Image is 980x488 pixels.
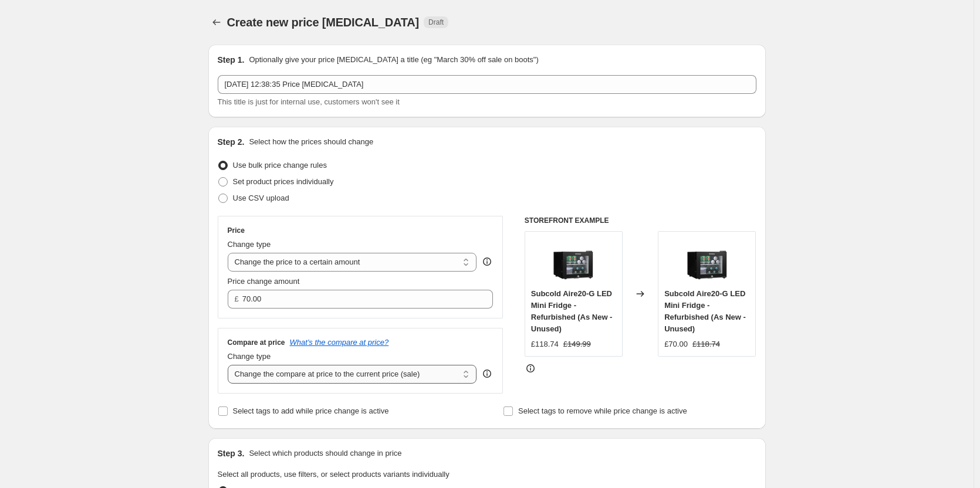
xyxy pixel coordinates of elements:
input: 80.00 [242,290,475,309]
span: Select all products, use filters, or select products variants individually [218,470,450,479]
span: Set product prices individually [233,177,334,186]
span: Create new price [MEDICAL_DATA] [227,16,420,29]
span: Draft [428,18,444,27]
h3: Price [228,226,245,235]
span: Subcold Aire20-G LED Mini Fridge - Refurbished (As New - Unused) [664,289,746,333]
span: Select tags to add while price change is active [233,406,389,415]
h3: Compare at price [228,338,285,347]
h2: Step 3. [218,448,245,459]
span: This title is just for internal use, customers won't see it [218,97,400,106]
h2: Step 1. [218,54,245,66]
span: Change type [228,240,271,249]
p: Select which products should change in price [249,448,401,459]
h6: STOREFRONT EXAMPLE [525,216,756,225]
span: Select tags to remove while price change is active [518,406,687,415]
p: Optionally give your price [MEDICAL_DATA] a title (eg "March 30% off sale on boots") [249,54,538,66]
span: Use bulk price change rules [233,161,327,170]
div: £70.00 [664,338,688,350]
p: Select how the prices should change [249,136,373,148]
strike: £118.74 [692,338,720,350]
div: £118.74 [531,338,559,350]
h2: Step 2. [218,136,245,148]
img: Subcold_Aire20G_Tabletop_Mini_Fridge_Glass_Black_80x.png [684,238,731,284]
span: Price change amount [228,277,300,286]
span: Subcold Aire20-G LED Mini Fridge - Refurbished (As New - Unused) [531,289,613,333]
button: Price change jobs [208,14,225,30]
span: Change type [228,352,271,361]
img: Subcold_Aire20G_Tabletop_Mini_Fridge_Glass_Black_80x.png [550,238,597,284]
div: help [481,256,493,267]
span: Use CSV upload [233,194,289,202]
div: help [481,368,493,379]
span: £ [235,294,239,303]
button: What's the compare at price? [290,338,389,347]
strike: £149.99 [563,338,591,350]
input: 30% off holiday sale [218,75,756,94]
